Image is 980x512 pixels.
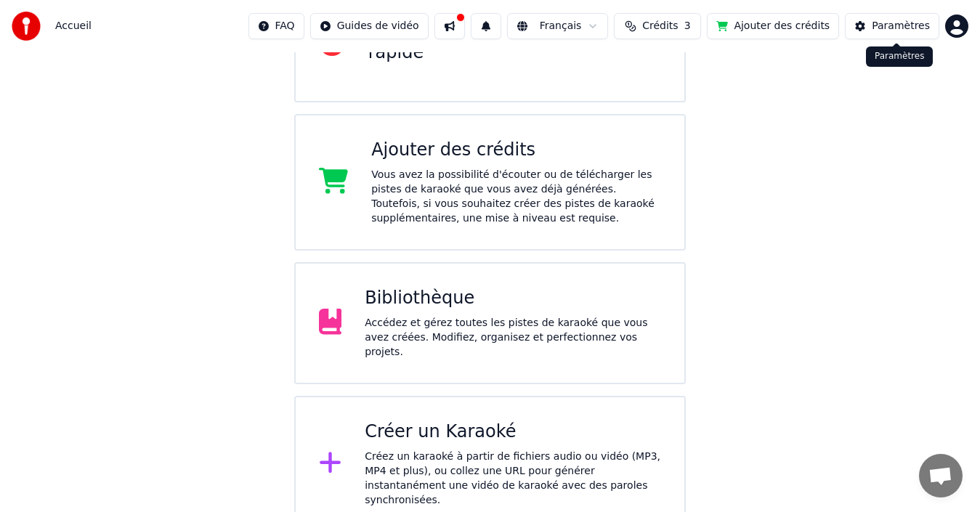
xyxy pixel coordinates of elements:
button: FAQ [248,13,304,39]
div: Ouvrir le chat [919,454,963,497]
div: Créez un karaoké à partir de fichiers audio ou vidéo (MP3, MP4 et plus), ou collez une URL pour g... [365,450,661,508]
span: Accueil [55,19,92,33]
div: Paramètres [872,19,930,33]
div: Paramètres [866,46,933,67]
div: Accédez et gérez toutes les pistes de karaoké que vous avez créées. Modifiez, organisez et perfec... [365,316,661,359]
button: Crédits3 [614,13,701,39]
button: Paramètres [845,13,939,39]
nav: breadcrumb [55,19,92,33]
button: Ajouter des crédits [707,13,839,39]
div: Vous avez la possibilité d'écouter ou de télécharger les pistes de karaoké que vous avez déjà gén... [371,168,661,226]
div: Ajouter des crédits [371,139,661,162]
span: 3 [684,19,691,33]
span: Crédits [642,19,678,33]
img: youka [12,12,41,41]
div: Créer un Karaoké [365,420,661,444]
div: Bibliothèque [365,287,661,310]
button: Guides de vidéo [310,13,429,39]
